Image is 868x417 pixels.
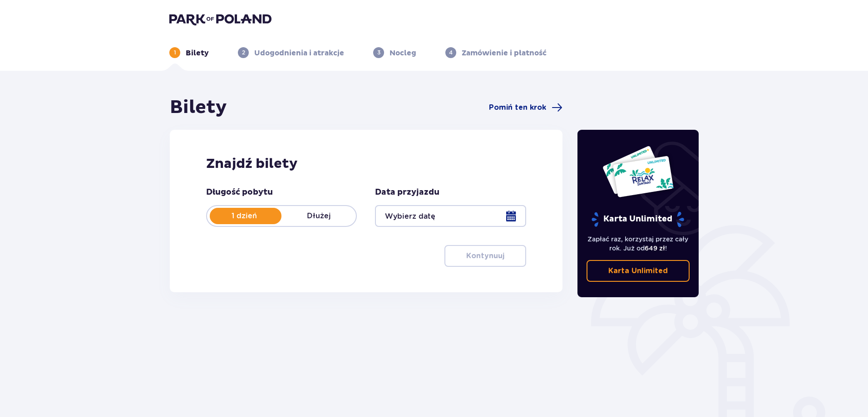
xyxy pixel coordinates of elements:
button: Kontynuuj [444,245,526,267]
img: Park of Poland logo [169,13,271,25]
a: Pomiń ten krok [489,102,562,113]
p: 1 [174,49,176,57]
p: Karta Unlimited [591,211,685,227]
p: Nocleg [390,48,416,58]
p: Długość pobytu [206,187,273,198]
p: Kontynuuj [466,251,504,261]
p: Zapłać raz, korzystaj przez cały rok. Już od ! [587,235,690,253]
p: Dłużej [281,211,356,221]
p: 3 [377,49,380,57]
p: 2 [242,49,245,57]
a: Karta Unlimited [587,260,690,282]
span: 649 zł [645,245,665,252]
span: Pomiń ten krok [489,103,546,113]
p: Karta Unlimited [608,266,668,276]
p: Data przyjazdu [375,187,439,198]
p: Udogodnienia i atrakcje [254,48,344,58]
h1: Bilety [170,96,227,119]
p: Bilety [186,48,209,58]
p: 1 dzień [207,211,281,221]
p: 4 [449,49,453,57]
p: Zamówienie i płatność [462,48,547,58]
h2: Znajdź bilety [206,155,526,172]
